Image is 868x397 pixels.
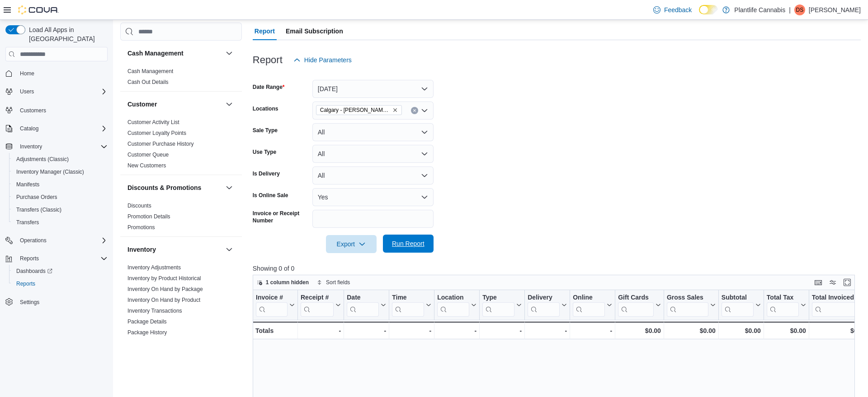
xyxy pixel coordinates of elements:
[2,67,111,80] button: Home
[127,183,222,192] button: Discounts & Promotions
[304,55,352,65] span: Hide Parameters
[392,107,398,113] button: Remove Calgary - Shepard Regional from selection in this group
[127,151,169,158] span: Customer Queue
[16,141,46,152] button: Inventory
[347,294,379,302] div: Date
[482,294,522,317] button: Type
[789,5,791,15] p: |
[13,278,39,289] a: Reports
[20,70,34,77] span: Home
[253,148,276,156] label: Use Type
[253,127,278,134] label: Sale Type
[16,219,39,226] span: Transfers
[127,100,222,109] button: Customer
[301,294,341,317] button: Receipt #
[16,105,50,116] a: Customers
[224,99,235,110] button: Customer
[437,294,476,317] button: Location
[127,183,201,192] h3: Discounts & Promotions
[722,294,754,317] div: Subtotal
[2,234,111,247] button: Operations
[767,294,799,302] div: Total Tax
[127,79,169,85] a: Cash Out Details
[256,294,288,302] div: Invoice #
[253,105,278,112] label: Locations
[127,297,200,303] a: Inventory On Hand by Product
[528,294,560,302] div: Delivery
[809,5,861,15] p: [PERSON_NAME]
[16,68,38,79] a: Home
[767,325,806,336] div: $0.00
[224,182,235,193] button: Discounts & Promotions
[528,294,560,317] div: Delivery
[421,107,428,114] button: Open list of options
[127,119,179,125] a: Customer Activity List
[18,5,59,14] img: Cova
[667,294,716,317] button: Gross Sales
[224,244,235,255] button: Inventory
[618,294,654,317] div: Gift Card Sales
[127,286,203,292] a: Inventory On Hand by Package
[127,162,166,169] a: New Customers
[13,192,108,203] span: Purchase Orders
[699,5,718,14] input: Dark Mode
[767,294,799,317] div: Total Tax
[20,143,42,150] span: Inventory
[127,318,167,325] span: Package Details
[16,297,43,308] a: Settings
[667,294,708,302] div: Gross Sales
[16,206,61,213] span: Transfers (Classic)
[127,329,167,336] a: Package History
[812,325,866,336] div: $0.00
[347,325,386,336] div: -
[16,68,108,79] span: Home
[812,294,859,317] div: Total Invoiced
[13,166,88,177] a: Inventory Manager (Classic)
[573,294,605,317] div: Online
[127,140,194,148] span: Customer Purchase History
[127,224,155,231] span: Promotions
[794,5,805,15] div: Dorothy Szczepanski
[312,123,434,141] button: All
[13,204,108,215] span: Transfers (Classic)
[253,170,280,177] label: Is Delivery
[16,296,108,308] span: Settings
[482,294,514,317] div: Type
[482,294,514,302] div: Type
[411,107,418,114] button: Clear input
[127,100,157,109] h3: Customer
[20,237,47,244] span: Operations
[127,129,186,137] span: Customer Loyalty Points
[127,49,222,58] button: Cash Management
[312,188,434,206] button: Yes
[127,162,166,169] span: New Customers
[13,266,108,277] span: Dashboards
[528,325,567,336] div: -
[255,22,275,40] span: Report
[2,295,111,309] button: Settings
[253,83,285,91] label: Date Range
[734,5,785,15] p: Plantlife Cannabis
[312,166,434,185] button: All
[13,266,56,277] a: Dashboards
[2,85,111,98] button: Users
[13,217,108,228] span: Transfers
[573,294,605,302] div: Online
[618,325,661,336] div: $0.00
[127,213,170,220] a: Promotion Details
[224,48,235,59] button: Cash Management
[127,264,181,271] a: Inventory Adjustments
[16,86,38,97] button: Users
[16,253,108,264] span: Reports
[127,68,173,74] a: Cash Management
[286,22,343,40] span: Email Subscription
[13,154,108,165] span: Adjustments (Classic)
[827,277,838,288] button: Display options
[256,294,295,317] button: Invoice #
[722,325,761,336] div: $0.00
[16,104,108,115] span: Customers
[127,78,169,86] span: Cash Out Details
[383,235,434,253] button: Run Report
